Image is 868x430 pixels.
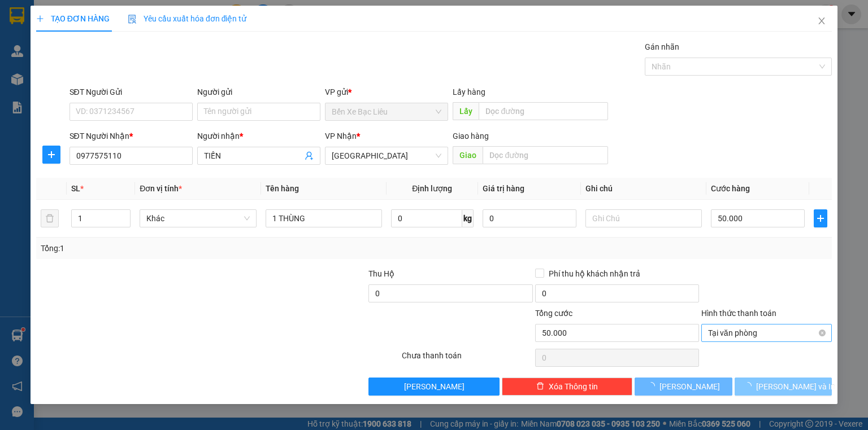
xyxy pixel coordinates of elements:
span: loading [647,382,659,390]
span: TẠO ĐƠN HÀNG [36,14,110,23]
span: Tên hàng [266,184,299,193]
span: loading [744,382,756,390]
button: [PERSON_NAME] và In [735,378,832,396]
label: Hình thức thanh toán [701,309,776,318]
span: Thu Hộ [368,269,394,278]
b: GỬI : Bến Xe Bạc Liêu [5,71,157,89]
span: close-circle [819,330,826,336]
span: Yêu cầu xuất hóa đơn điện tử [128,14,247,23]
button: [PERSON_NAME] [368,378,499,396]
span: Xóa Thông tin [549,380,598,393]
span: [PERSON_NAME] và In [756,380,835,393]
span: Định lượng [412,184,452,193]
button: [PERSON_NAME] [635,378,732,396]
span: kg [462,209,474,227]
div: Người gửi [197,86,320,98]
span: phone [65,41,74,50]
li: 995 [PERSON_NAME] [5,25,215,39]
b: Nhà Xe Hà My [65,7,150,21]
button: plus [814,209,827,227]
span: Cước hàng [711,184,750,193]
button: delete [41,209,59,227]
div: VP gửi [325,86,448,98]
span: Giao [453,146,483,164]
button: Close [806,6,837,37]
div: SĐT Người Gửi [70,86,193,98]
span: Sài Gòn [332,147,441,164]
th: Ghi chú [581,178,706,200]
span: plus [814,214,827,223]
span: SL [71,184,80,193]
input: VD: Bàn, Ghế [266,209,382,227]
input: Dọc đường [483,146,608,164]
input: 0 [483,209,576,227]
span: delete [536,382,544,391]
span: Lấy hàng [453,87,485,96]
span: plus [43,150,60,159]
span: user-add [305,151,314,160]
span: Tại văn phòng [708,324,825,341]
span: Tổng cước [535,309,572,318]
span: Đơn vị tính [140,184,182,193]
div: SĐT Người Nhận [70,130,193,142]
button: plus [42,146,60,164]
span: close [817,16,826,25]
span: VP Nhận [325,131,357,141]
div: Tổng: 1 [41,242,336,255]
img: icon [128,15,137,24]
input: Ghi Chú [585,209,702,227]
span: Bến Xe Bạc Liêu [332,103,441,120]
span: Phí thu hộ khách nhận trả [544,267,645,280]
button: deleteXóa Thông tin [502,378,632,396]
span: Giao hàng [453,131,489,141]
span: [PERSON_NAME] [659,380,720,393]
span: plus [36,15,44,23]
input: Dọc đường [479,102,608,120]
div: Người nhận [197,130,320,142]
div: Chưa thanh toán [401,349,533,369]
span: [PERSON_NAME] [404,380,465,393]
span: Giá trị hàng [483,184,524,193]
label: Gán nhãn [645,42,679,51]
span: Lấy [453,102,479,120]
span: environment [65,27,74,36]
span: Khác [146,210,249,227]
li: 0946 508 595 [5,39,215,53]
